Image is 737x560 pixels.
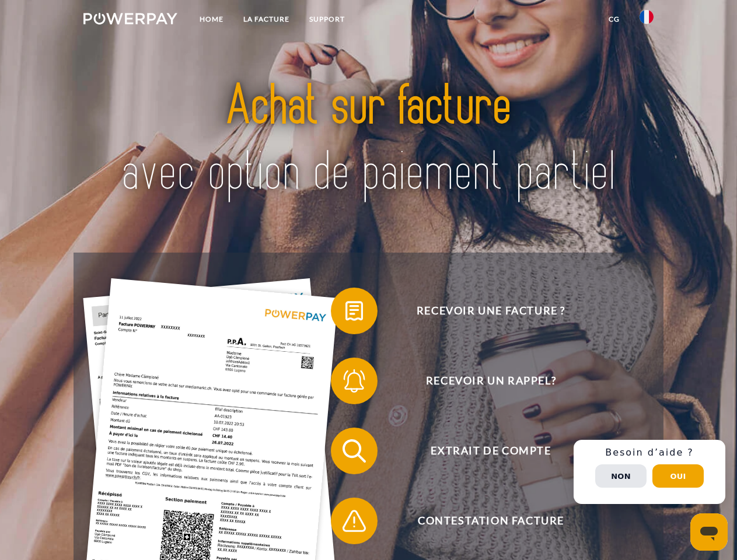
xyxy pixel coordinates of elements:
span: Recevoir un rappel? [348,358,634,404]
img: qb_bill.svg [340,296,369,325]
span: Extrait de compte [348,428,634,474]
img: logo-powerpay-white.svg [83,13,177,24]
button: Recevoir un rappel? [331,358,634,404]
button: Recevoir une facture ? [331,288,634,334]
img: qb_search.svg [340,436,369,466]
h3: Besoin d’aide ? [581,447,718,459]
img: title-powerpay_fr.svg [111,56,626,223]
button: Contestation Facture [331,498,634,544]
button: Oui [652,464,704,488]
div: Schnellhilfe [574,440,725,504]
a: Support [299,9,355,30]
button: Non [595,464,647,488]
span: Recevoir une facture ? [348,288,634,334]
img: qb_warning.svg [340,506,369,535]
span: Contestation Facture [348,498,634,544]
a: CG [599,9,630,30]
iframe: Bouton de lancement de la fenêtre de messagerie [690,513,728,551]
a: Home [190,9,233,30]
img: qb_bell.svg [340,366,369,395]
a: LA FACTURE [233,9,299,30]
button: Extrait de compte [331,428,634,474]
img: fr [640,10,654,24]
